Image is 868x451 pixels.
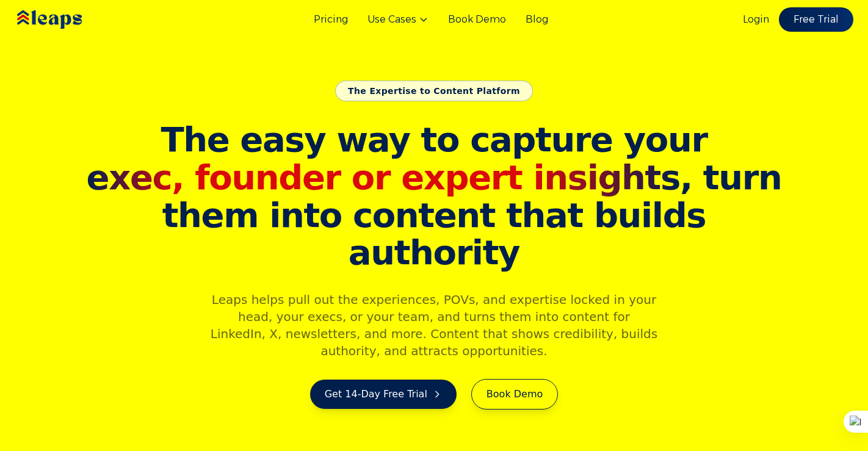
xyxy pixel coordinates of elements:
p: Leaps helps pull out the experiences, POVs, and expertise locked in your head, your execs, or you... [200,291,668,359]
div: The Expertise to Content Platform [335,81,533,101]
img: Leaps Logo [15,2,118,37]
a: Book Demo [448,12,506,27]
a: Login [743,12,769,27]
span: exec, founder or expert insights [87,157,680,197]
span: them into content that builds authority [82,197,786,272]
a: Blog [526,12,548,27]
a: Get 14-Day Free Trial [310,380,457,409]
span: The easy way to capture your [161,120,707,159]
a: Pricing [314,12,348,27]
span: , turn [82,159,786,197]
button: Use Cases [367,12,429,27]
a: Book Demo [471,379,558,410]
a: Free Trial [779,7,853,32]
